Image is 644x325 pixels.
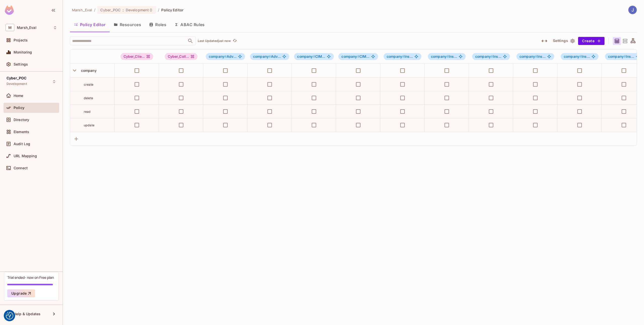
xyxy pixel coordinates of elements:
[165,53,198,60] div: Cyber_Coll...
[551,37,576,45] button: Settings
[297,54,315,59] span: company
[387,54,405,59] span: company
[564,54,582,59] span: company
[491,54,493,59] span: #
[100,8,120,12] span: Cyber_POC
[120,53,153,60] span: Cyber_Client
[198,39,231,43] p: Last Updated just now
[110,18,145,31] button: Resources
[206,53,245,60] span: company#Advisory_CIS_18_Controls_Assesment
[7,82,27,86] span: Development
[564,55,590,59] span: Ins...
[14,154,37,158] span: URL Mapping
[7,275,54,280] div: Trial ended- now on Free plan
[126,8,149,12] span: Development
[475,55,501,59] span: Ins...
[6,312,13,319] img: Revisit consent button
[17,26,36,30] span: Workspace: Marsh_Eval
[431,55,457,59] span: Ins...
[605,53,643,60] span: company#Insurance_CSA_Reports_NIST_Benchmark
[297,55,325,59] span: CIM...
[5,6,14,15] img: SReyMgAAAABJRU5ErkJggg==
[472,53,510,60] span: company#Insurance_CSA_Questionnaire
[233,38,237,43] span: refresh
[402,54,405,59] span: #
[624,54,626,59] span: #
[250,53,289,60] span: company#Advisory_Financial_Stress_Test
[84,110,91,114] span: read
[145,18,170,31] button: Roles
[341,54,359,59] span: company
[578,37,605,45] button: Create
[561,53,598,60] span: company#Insurance_CSA_Reports_NIST
[7,76,26,80] span: Cyber_POC
[14,106,24,110] span: Policy
[338,53,378,60] span: company#CIM_Network_Directory
[94,8,95,12] li: /
[428,53,466,60] span: company#Insurance_Analytics_Peer_Benchmarking
[14,62,28,66] span: Settings
[120,53,153,60] div: Cyber_Clie...
[158,8,159,12] li: /
[6,312,13,319] button: Consent Preferences
[187,37,194,44] button: Open
[313,54,315,59] span: #
[447,54,449,59] span: #
[165,53,198,60] span: Cyber_Colleague
[6,24,14,31] span: M
[516,53,554,60] span: company#Insurance_CSA_Reports_Ledger_ID
[608,55,634,59] span: Ins...
[14,312,41,316] span: Help & Updates
[628,6,637,14] img: Jose Basanta
[84,96,93,100] span: delete
[224,54,227,59] span: #
[519,54,537,59] span: company
[579,54,582,59] span: #
[14,118,29,122] span: Directory
[7,289,35,297] button: Upgrade
[84,83,93,86] span: create
[79,68,97,73] span: company
[294,53,334,60] span: company#CIM_CYGNVS
[122,8,124,12] span: :
[341,55,369,59] span: CIM...
[14,130,29,134] span: Elements
[253,54,271,59] span: company
[161,8,183,12] span: Policy Editor
[209,55,236,59] span: Adv...
[535,54,537,59] span: #
[14,38,28,42] span: Projects
[70,18,110,31] button: Policy Editor
[170,18,209,31] button: ABAC Rules
[231,38,238,44] span: Click to refresh data
[519,55,546,59] span: Ins...
[232,38,238,44] button: refresh
[14,94,23,98] span: Home
[608,54,626,59] span: company
[84,123,94,127] span: update
[384,53,421,60] span: company#Insurance_Analytics_Brokerage_Report
[431,54,449,59] span: company
[357,54,359,59] span: #
[72,8,92,12] span: the active workspace
[14,142,30,146] span: Audit Log
[475,54,493,59] span: company
[209,54,227,59] span: company
[14,166,28,170] span: Connect
[387,55,413,59] span: Ins...
[269,54,271,59] span: #
[253,55,281,59] span: Adv...
[14,50,32,54] span: Monitoring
